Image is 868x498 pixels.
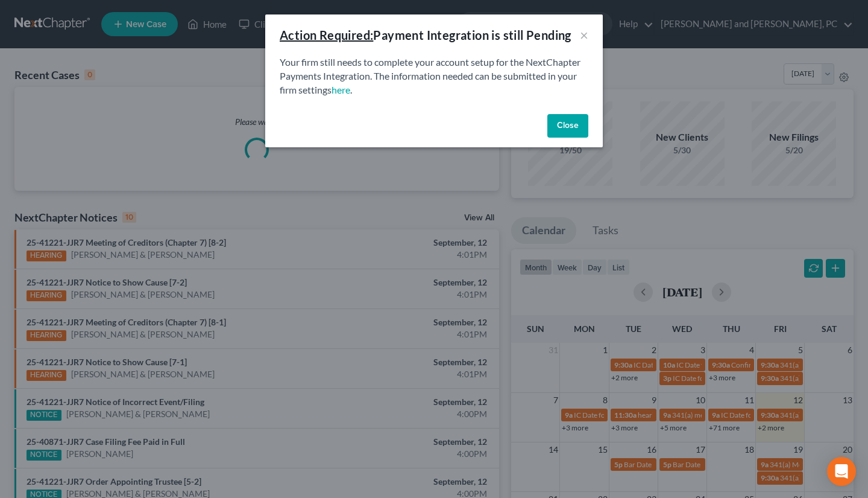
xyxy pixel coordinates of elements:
div: Payment Integration is still Pending [280,27,571,43]
u: Action Required: [280,28,373,42]
button: Close [547,114,588,138]
a: here [332,84,350,95]
button: × [580,28,588,42]
div: Open Intercom Messenger [827,457,856,486]
p: Your firm still needs to complete your account setup for the NextChapter Payments Integration. Th... [280,56,588,97]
